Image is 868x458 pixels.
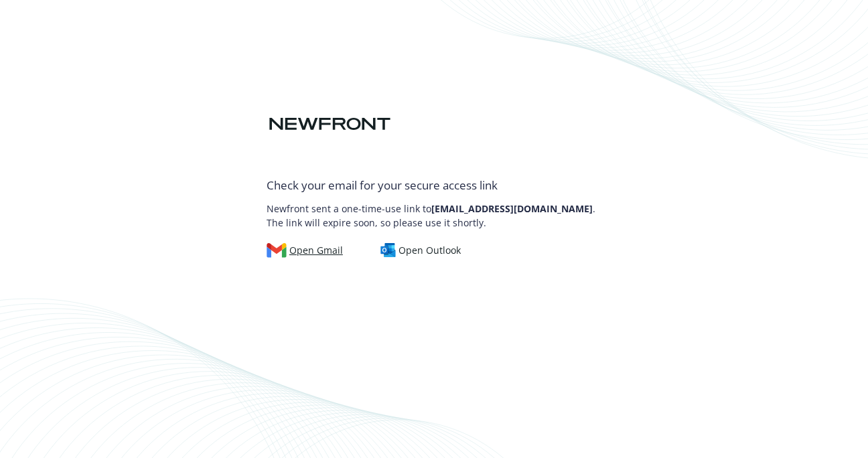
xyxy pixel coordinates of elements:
div: Open Gmail [267,243,343,258]
img: outlook-logo.svg [380,243,396,258]
div: Check your email for your secure access link [267,177,601,194]
a: Open Gmail [267,243,354,258]
a: Open Outlook [380,243,472,258]
div: Open Outlook [380,243,461,258]
img: gmail-logo.svg [267,243,287,258]
img: Newfront logo [267,112,393,136]
p: Newfront sent a one-time-use link to . The link will expire soon, so please use it shortly. [267,195,601,230]
b: [EMAIL_ADDRESS][DOMAIN_NAME] [431,202,593,215]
